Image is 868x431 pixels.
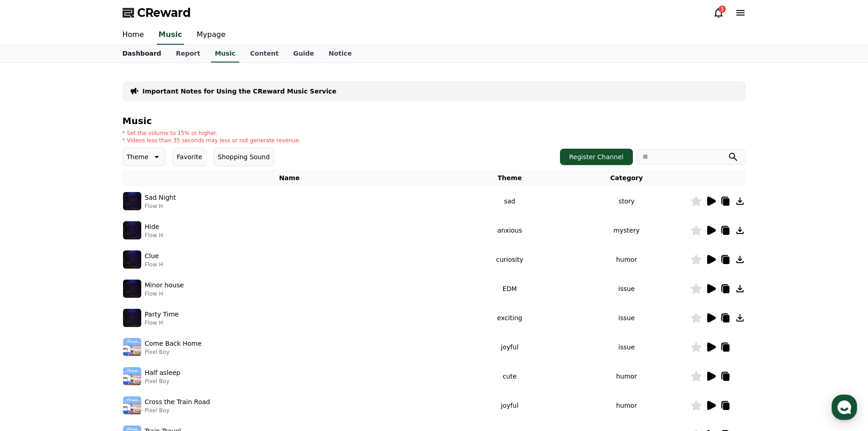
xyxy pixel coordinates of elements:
[563,303,690,332] td: issue
[286,45,321,62] a: Guide
[457,187,563,216] td: sad
[123,116,746,126] h4: Music
[563,216,690,245] td: mystery
[76,303,103,311] span: Messages
[115,26,151,45] a: Home
[457,216,563,245] td: anxious
[145,368,180,378] p: Half asleep
[127,151,149,163] p: Theme
[243,45,286,62] a: Content
[563,362,690,391] td: humor
[145,251,159,261] p: Clue
[563,391,690,420] td: humor
[169,45,208,62] a: Report
[123,170,457,187] th: Name
[563,274,690,303] td: issue
[145,339,202,348] p: Come Back Home
[60,289,118,312] a: Messages
[457,170,563,187] th: Theme
[145,397,210,407] p: Cross the Train Road
[563,332,690,362] td: issue
[137,5,191,20] span: CReward
[157,26,184,45] a: Music
[23,303,39,310] span: Home
[123,137,301,144] p: * Videos less than 35 seconds may less or not generate revenue.
[145,290,184,297] p: Flow H
[457,303,563,332] td: exciting
[214,148,274,166] button: Shopping Sound
[145,348,202,356] p: Pixel Boy
[145,280,184,290] p: Minor house
[123,221,141,239] img: music
[145,407,210,414] p: Pixel Boy
[145,310,179,319] p: Party Time
[321,45,359,62] a: Notice
[173,148,206,166] button: Favorite
[713,7,724,18] a: 3
[135,303,157,310] span: Settings
[457,274,563,303] td: EDM
[457,362,563,391] td: cute
[3,289,60,312] a: Home
[563,170,690,187] th: Category
[123,192,141,210] img: music
[190,26,233,45] a: Mypage
[145,203,176,210] p: Flow H
[123,5,191,20] a: CReward
[211,45,239,62] a: Music
[123,130,301,137] p: * Set the volume to 15% or higher.
[145,378,180,385] p: Pixel Boy
[145,222,159,232] p: Hide
[123,280,141,298] img: music
[457,245,563,274] td: curiosity
[123,148,165,166] button: Theme
[123,338,141,356] img: music
[123,250,141,269] img: music
[457,391,563,420] td: joyful
[563,245,690,274] td: humor
[145,232,163,239] p: Flow H
[118,289,175,312] a: Settings
[145,193,176,203] p: Sad Night
[123,396,141,415] img: music
[560,149,633,165] button: Register Channel
[115,45,169,62] a: Dashboard
[563,187,690,216] td: story
[143,87,337,96] a: Important Notes for Using the CReward Music Service
[145,319,179,327] p: Flow H
[145,261,163,268] p: Flow H
[457,332,563,362] td: joyful
[719,5,726,13] div: 3
[123,367,141,385] img: music
[123,309,141,327] img: music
